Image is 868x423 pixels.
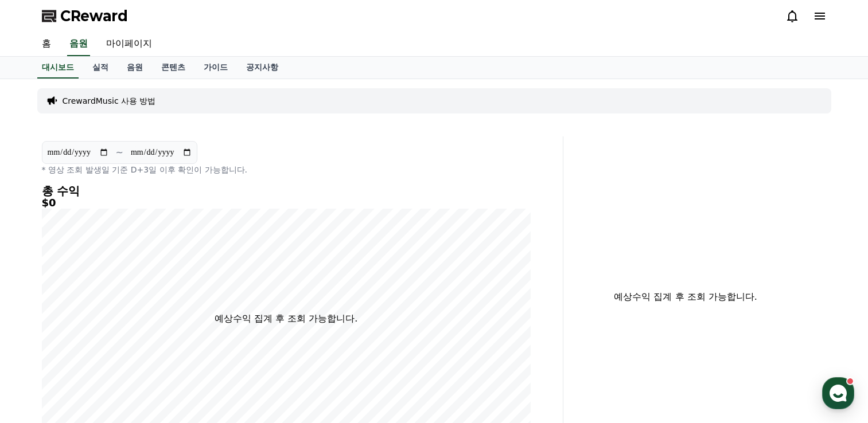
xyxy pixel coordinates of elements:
a: 가이드 [194,57,237,79]
span: CReward [60,7,128,25]
a: 홈 [33,32,60,56]
a: 대시보드 [37,57,79,79]
a: 콘텐츠 [152,57,194,79]
h5: $0 [42,197,531,209]
a: 실적 [83,57,118,79]
a: 공지사항 [237,57,287,79]
p: * 영상 조회 발생일 기준 D+3일 이후 확인이 가능합니다. [42,164,531,175]
a: CrewardMusic 사용 방법 [63,95,156,107]
a: CReward [42,7,128,25]
a: 음원 [67,32,90,56]
p: 예상수익 집계 후 조회 가능합니다. [215,312,357,326]
p: 예상수익 집계 후 조회 가능합니다. [573,290,799,304]
h4: 총 수익 [42,185,531,197]
a: 마이페이지 [97,32,161,56]
a: 음원 [118,57,152,79]
p: ~ [116,146,123,159]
